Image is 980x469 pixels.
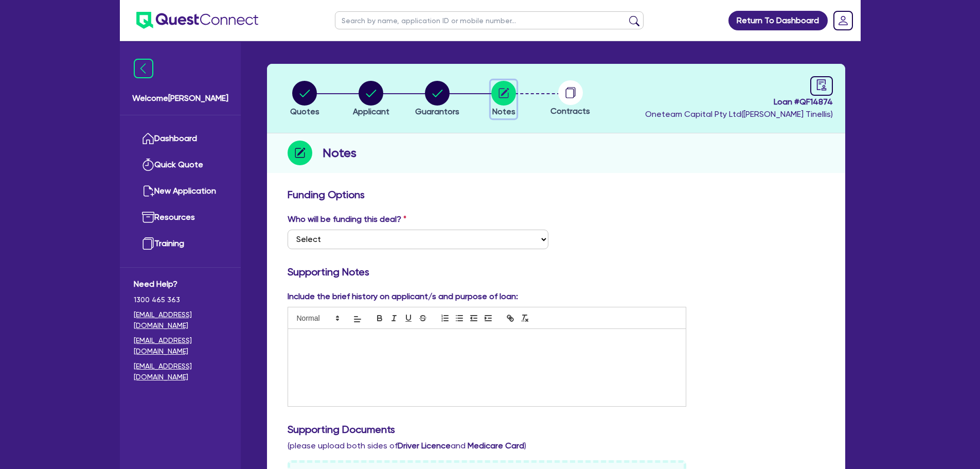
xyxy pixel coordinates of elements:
[132,92,228,105] span: Welcome [PERSON_NAME]
[142,185,154,197] img: new-application
[134,152,227,178] a: Quick Quote
[288,441,526,450] span: (please upload both sides of and )
[352,80,390,118] button: Applicant
[288,290,518,303] label: Include the brief history on applicant/s and purpose of loan:
[288,188,825,201] h3: Funding Options
[134,294,227,305] span: 1300 465 363
[134,335,227,357] a: [EMAIL_ADDRESS][DOMAIN_NAME]
[134,309,227,331] a: [EMAIL_ADDRESS][DOMAIN_NAME]
[728,11,828,30] a: Return To Dashboard
[290,80,320,118] button: Quotes
[134,361,227,383] a: [EMAIL_ADDRESS][DOMAIN_NAME]
[415,80,460,118] button: Guarantors
[810,76,833,96] a: audit
[142,211,154,223] img: resources
[134,204,227,231] a: Resources
[142,237,154,250] img: training
[142,159,154,171] img: quick-quote
[492,107,515,116] span: Notes
[290,107,319,116] span: Quotes
[288,266,825,278] h3: Supporting Notes
[468,441,524,450] b: Medicare Card
[288,213,406,225] label: Who will be funding this deal?
[645,109,833,119] span: Oneteam Capital Pty Ltd ( [PERSON_NAME] Tinellis )
[816,79,827,91] span: audit
[288,141,312,165] img: step-icon
[134,278,227,290] span: Need Help?
[134,59,153,78] img: icon-menu-close
[134,126,227,152] a: Dashboard
[415,107,459,116] span: Guarantors
[550,106,590,116] span: Contracts
[830,7,857,34] a: Dropdown toggle
[491,80,516,118] button: Notes
[323,144,357,162] h2: Notes
[353,107,389,116] span: Applicant
[134,231,227,257] a: Training
[134,178,227,204] a: New Application
[288,423,825,436] h3: Supporting Documents
[645,96,833,108] span: Loan # QF14874
[136,12,258,29] img: quest-connect-logo-blue
[335,11,644,29] input: Search by name, application ID or mobile number...
[398,441,451,450] b: Driver Licence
